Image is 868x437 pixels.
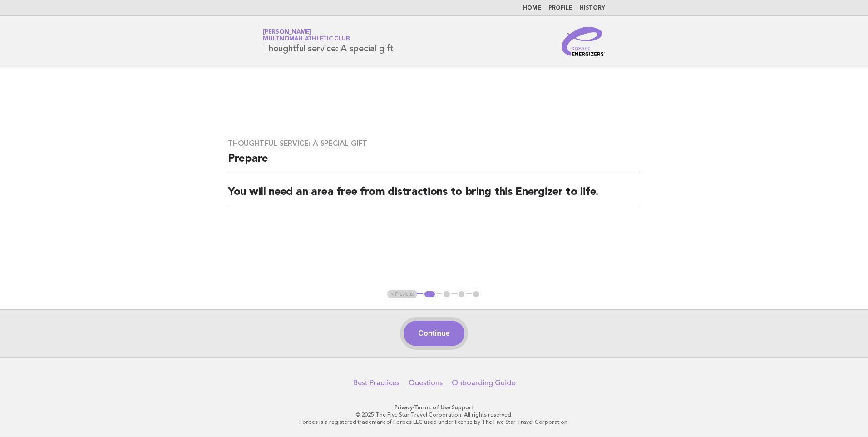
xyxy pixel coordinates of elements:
a: Terms of Use [414,404,450,411]
a: Best Practices [353,378,399,387]
a: Onboarding Guide [452,378,515,387]
p: · · [156,404,712,411]
h2: You will need an area free from distractions to bring this Energizer to life. [228,185,640,207]
a: Support [452,404,474,411]
h3: Thoughtful service: A special gift [228,139,640,148]
h1: Thoughtful service: A special gift [263,30,393,53]
span: Multnomah Athletic Club [263,36,350,42]
a: Privacy [395,404,413,411]
h2: Prepare [228,152,640,174]
a: Profile [548,5,572,11]
p: © 2025 The Five Star Travel Corporation. All rights reserved. [156,411,712,418]
p: Forbes is a registered trademark of Forbes LLC used under license by The Five Star Travel Corpora... [156,418,712,426]
button: Continue [404,321,464,346]
img: Service Energizers [562,27,605,56]
a: Home [523,5,541,11]
button: 1 [423,290,436,299]
a: History [580,5,605,11]
a: [PERSON_NAME]Multnomah Athletic Club [263,29,350,42]
a: Questions [409,378,443,387]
